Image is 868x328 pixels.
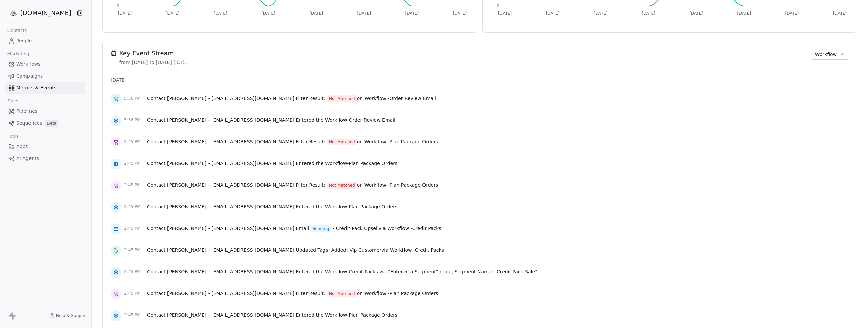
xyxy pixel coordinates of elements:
[124,291,144,296] span: 2:45 PM
[5,70,86,82] a: Campaigns
[833,11,847,16] tspan: [DATE]
[5,96,22,106] span: Sales
[16,37,32,44] span: People
[147,182,438,189] span: Contact Filter Result: on Workflow -
[124,182,144,188] span: 2:45 PM
[594,11,608,16] tspan: [DATE]
[167,291,294,296] span: [PERSON_NAME] - [EMAIL_ADDRESS][DOMAIN_NAME]
[357,11,371,16] tspan: [DATE]
[336,226,379,231] span: Credit Pack Upsell
[16,108,37,115] span: Pipelines
[331,247,381,253] span: Added: Vip Customer
[167,226,294,231] span: [PERSON_NAME] - [EMAIL_ADDRESS][DOMAIN_NAME]
[147,290,438,297] span: Contact Filter Result: on Workflow -
[389,182,438,188] span: Plan Package Orders
[498,11,512,16] tspan: [DATE]
[546,11,560,16] tspan: [DATE]
[45,120,58,127] span: Beta
[119,49,186,58] span: Key Event Stream
[689,11,703,16] tspan: [DATE]
[167,161,294,166] span: [PERSON_NAME] - [EMAIL_ADDRESS][DOMAIN_NAME]
[147,312,397,319] span: Contact Entered the Workflow -
[167,269,294,274] span: [PERSON_NAME] - [EMAIL_ADDRESS][DOMAIN_NAME]
[5,35,86,46] a: People
[167,312,294,318] span: [PERSON_NAME] - [EMAIL_ADDRESS][DOMAIN_NAME]
[49,313,87,319] a: Help & Support
[167,204,294,209] span: [PERSON_NAME] - [EMAIL_ADDRESS][DOMAIN_NAME]
[124,269,144,274] span: 2:45 PM
[147,160,397,167] span: Contact Entered the Workflow -
[327,95,357,102] span: Not Matched
[124,312,144,318] span: 2:45 PM
[124,204,144,209] span: 2:45 PM
[453,11,467,16] tspan: [DATE]
[119,59,186,66] span: from [DATE] to [DATE] (ICT).
[117,4,119,8] tspan: 0
[5,106,86,117] a: Pipelines
[327,182,357,189] span: Not Matched
[16,61,41,68] span: Workflows
[124,96,144,101] span: 5:36 PM
[412,226,441,231] span: Credit Packs
[118,11,132,16] tspan: [DATE]
[389,96,436,101] span: Order Review Email
[349,204,397,209] span: Plan Package Orders
[167,247,294,253] span: [PERSON_NAME] - [EMAIL_ADDRESS][DOMAIN_NAME]
[5,153,86,164] a: AI Agents
[349,312,397,318] span: Plan Package Orders
[349,269,378,274] span: Credit Packs
[124,247,144,253] span: 2:45 PM
[349,161,397,166] span: Plan Package Orders
[16,120,42,127] span: Sequences
[5,131,21,141] span: Tools
[167,182,294,188] span: [PERSON_NAME] - [EMAIL_ADDRESS][DOMAIN_NAME]
[147,117,395,123] span: Contact Entered the Workflow -
[9,9,18,17] img: 1000.jpg
[389,291,438,296] span: Plan Package Orders
[415,247,444,253] span: Credit Packs
[16,73,43,80] span: Campaigns
[16,143,28,150] span: Apps
[642,11,655,16] tspan: [DATE]
[111,77,126,83] span: [DATE]
[20,8,71,17] span: [DOMAIN_NAME]
[147,138,438,145] span: Contact Filter Result: on Workflow -
[5,59,86,70] a: Workflows
[214,11,228,16] tspan: [DATE]
[167,139,294,144] span: [PERSON_NAME] - [EMAIL_ADDRESS][DOMAIN_NAME]
[309,11,323,16] tspan: [DATE]
[16,84,56,91] span: Metrics & Events
[167,117,294,123] span: [PERSON_NAME] - [EMAIL_ADDRESS][DOMAIN_NAME]
[124,161,144,166] span: 2:45 PM
[8,7,72,19] button: [DOMAIN_NAME]
[389,139,438,144] span: Plan Package Orders
[495,269,537,274] span: " Credit Pack Sale "
[5,118,86,129] a: SequencesBeta
[124,226,144,231] span: 2:45 PM
[405,11,419,16] tspan: [DATE]
[785,11,799,16] tspan: [DATE]
[147,268,537,275] span: Contact Entered the Workflow - via node, Segment Name:
[16,155,39,162] span: AI Agents
[4,49,32,59] span: Marketing
[497,4,499,8] tspan: 0
[327,290,357,297] span: Not Matched
[388,269,438,274] span: "Entered a Segment"
[124,139,144,144] span: 2:45 PM
[147,247,444,253] span: Contact Updated Tags: via Workflow -
[815,51,837,58] span: Workflow
[5,82,86,94] a: Metrics & Events
[56,313,87,319] span: Help & Support
[124,117,144,123] span: 5:36 PM
[737,11,751,16] tspan: [DATE]
[349,117,395,123] span: Order Review Email
[147,203,397,210] span: Contact Entered the Workflow -
[167,96,294,101] span: [PERSON_NAME] - [EMAIL_ADDRESS][DOMAIN_NAME]
[5,141,86,152] a: Apps
[4,25,30,36] span: Contacts
[327,139,357,145] span: Not Matched
[147,95,436,102] span: Contact Filter Result: on Workflow -
[261,11,275,16] tspan: [DATE]
[166,11,180,16] tspan: [DATE]
[147,225,441,232] span: Contact Email - via Workflow -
